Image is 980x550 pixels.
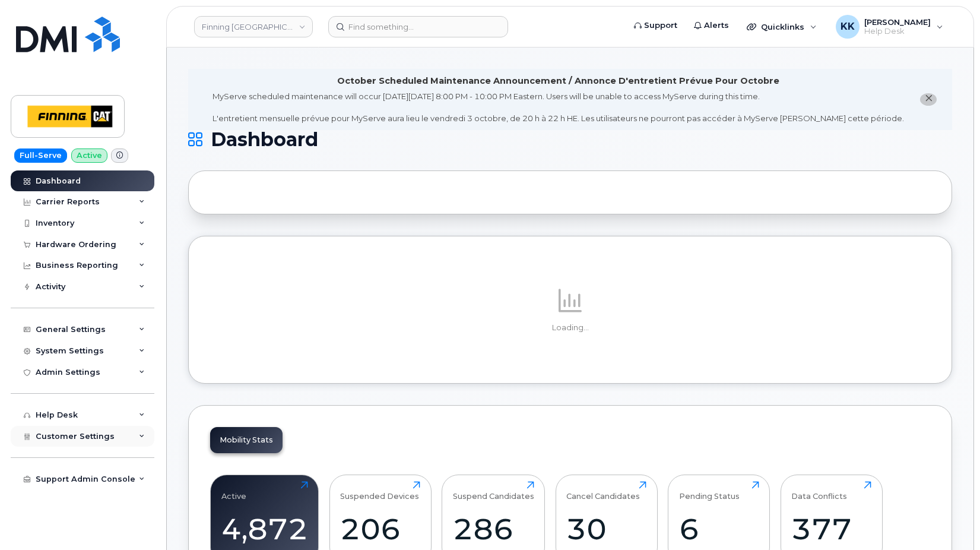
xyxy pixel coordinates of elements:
[679,511,759,546] div: 6
[340,511,420,546] div: 206
[210,323,930,333] p: Loading...
[453,481,534,501] div: Suspend Candidates
[340,481,419,501] div: Suspended Devices
[566,511,646,546] div: 30
[211,131,318,148] span: Dashboard
[679,481,740,501] div: Pending Status
[791,481,847,501] div: Data Conflicts
[920,93,937,106] button: close notification
[337,75,779,87] div: October Scheduled Maintenance Announcement / Annonce D'entretient Prévue Pour Octobre
[221,481,246,501] div: Active
[221,511,308,546] div: 4,872
[791,511,871,546] div: 377
[213,91,904,124] div: MyServe scheduled maintenance will occur [DATE][DATE] 8:00 PM - 10:00 PM Eastern. Users will be u...
[453,511,534,546] div: 286
[566,481,640,501] div: Cancel Candidates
